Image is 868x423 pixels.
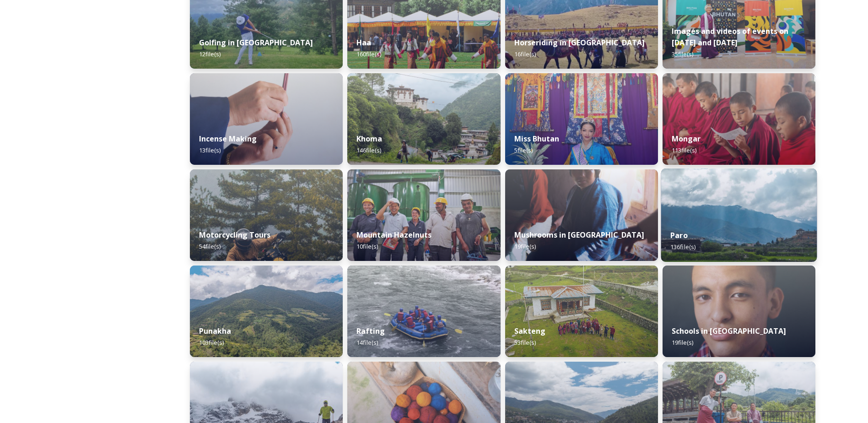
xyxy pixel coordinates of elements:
img: Sakteng%2520070723%2520by%2520Nantawat-5.jpg [505,266,658,357]
span: 160 file(s) [356,50,381,58]
strong: Mongar [672,134,701,144]
strong: Schools in [GEOGRAPHIC_DATA] [672,326,786,336]
span: 103 file(s) [199,338,224,347]
span: 5 file(s) [514,146,533,154]
img: _SCH7798.jpg [505,169,658,261]
strong: Miss Bhutan [514,134,559,144]
img: _SCH5631.jpg [190,73,343,165]
img: WattBryan-20170720-0740-P50.jpg [347,169,500,261]
span: 12 file(s) [199,50,221,58]
strong: Motorcycling Tours [199,230,270,240]
span: 53 file(s) [514,338,536,347]
strong: Horseriding in [GEOGRAPHIC_DATA] [514,38,645,48]
strong: Haa [356,38,371,48]
img: Khoma%2520130723%2520by%2520Amp%2520Sripimanwat-7.jpg [347,73,500,165]
span: 146 file(s) [356,146,381,154]
span: 14 file(s) [356,338,378,347]
span: 136 file(s) [670,243,695,251]
strong: Incense Making [199,134,257,144]
span: 35 file(s) [672,50,693,58]
img: f73f969a-3aba-4d6d-a863-38e7472ec6b1.JPG [347,266,500,357]
strong: Mushrooms in [GEOGRAPHIC_DATA] [514,230,644,240]
img: Mongar%2520and%2520Dametshi%2520110723%2520by%2520Amp%2520Sripimanwat-9.jpg [663,73,815,165]
strong: Paro [670,230,688,240]
strong: Punakha [199,326,231,336]
span: 113 file(s) [672,146,696,154]
span: 19 file(s) [672,338,693,347]
img: _SCH2151_FINAL_RGB.jpg [663,266,815,357]
span: 16 file(s) [514,50,536,58]
img: By%2520Leewang%2520Tobgay%252C%2520President%252C%2520The%2520Badgers%2520Motorcycle%2520Club%252... [190,169,343,261]
span: 13 file(s) [199,146,221,154]
strong: Golfing in [GEOGRAPHIC_DATA] [199,38,313,48]
img: 2022-10-01%252012.59.42.jpg [190,266,343,357]
strong: Rafting [356,326,385,336]
img: Miss%2520Bhutan%2520Tashi%2520Choden%25205.jpg [505,73,658,165]
span: 10 file(s) [356,242,378,250]
strong: Images and videos of events on [DATE] and [DATE] [672,26,788,48]
span: 54 file(s) [199,242,221,250]
strong: Mountain Hazelnuts [356,230,431,240]
strong: Sakteng [514,326,545,336]
img: Paro%2520050723%2520by%2520Amp%2520Sripimanwat-20.jpg [661,168,817,262]
strong: Khoma [356,134,382,144]
span: 19 file(s) [514,242,536,250]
